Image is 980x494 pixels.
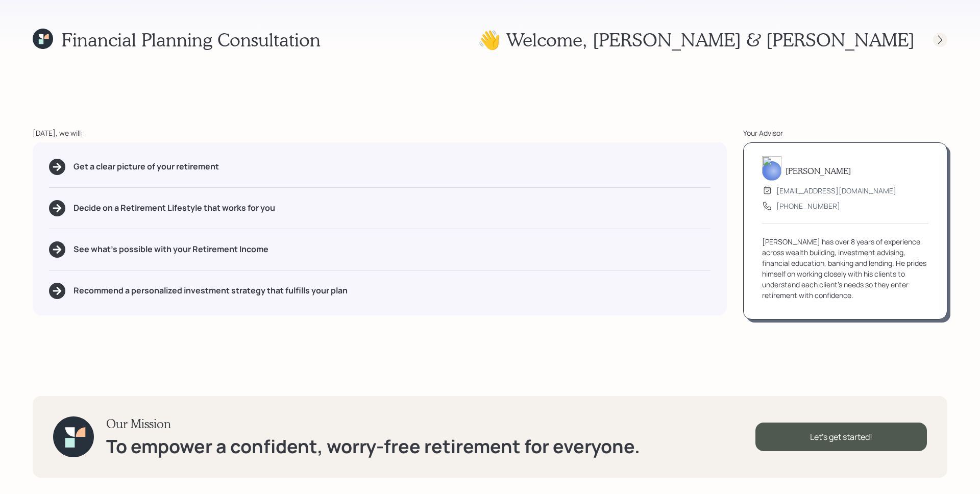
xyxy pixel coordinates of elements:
[762,156,781,181] img: james-distasi-headshot.png
[73,244,268,254] h5: See what's possible with your Retirement Income
[776,185,896,196] div: [EMAIL_ADDRESS][DOMAIN_NAME]
[743,128,947,138] div: Your Advisor
[73,203,275,213] h5: Decide on a Retirement Lifestyle that works for you
[73,162,219,171] h5: Get a clear picture of your retirement
[33,128,727,138] div: [DATE], we will:
[776,201,840,211] div: [PHONE_NUMBER]
[106,416,640,431] h3: Our Mission
[478,29,915,51] h1: 👋 Welcome , [PERSON_NAME] & [PERSON_NAME]
[73,286,348,295] h5: Recommend a personalized investment strategy that fulfills your plan
[755,423,927,451] div: Let's get started!
[106,435,640,457] h1: To empower a confident, worry-free retirement for everyone.
[61,29,321,51] h1: Financial Planning Consultation
[762,236,928,301] div: [PERSON_NAME] has over 8 years of experience across wealth building, investment advising, financi...
[786,166,851,176] h5: [PERSON_NAME]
